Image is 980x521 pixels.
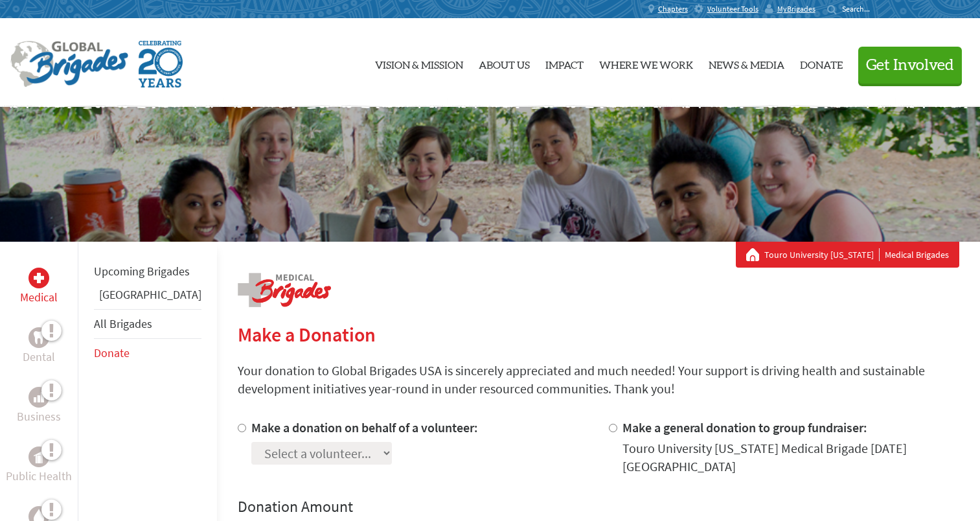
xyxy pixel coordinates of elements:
label: Make a donation on behalf of a volunteer: [251,419,478,435]
a: Donate [94,345,130,360]
span: Volunteer Tools [707,4,758,14]
img: logo-medical.png [238,273,331,307]
img: Global Brigades Logo [10,41,128,87]
p: Business [17,408,61,426]
li: All Brigades [94,309,201,339]
h2: Make a Donation [238,323,959,346]
img: Global Brigades Celebrating 20 Years [139,41,183,87]
img: Dental [34,331,44,343]
a: Where We Work [599,29,693,97]
a: DentalDental [23,327,55,366]
a: Public HealthPublic Health [6,446,72,485]
a: About Us [479,29,530,97]
input: Search... [842,4,879,14]
a: Upcoming Brigades [94,264,190,279]
a: Vision & Mission [375,29,463,97]
span: Chapters [658,4,688,14]
div: Public Health [28,446,49,467]
li: Donate [94,339,201,367]
a: Touro University [US_STATE] [764,248,880,261]
span: Get Involved [866,58,954,73]
p: Your donation to Global Brigades USA is sincerely appreciated and much needed! Your support is dr... [238,362,959,398]
label: Make a general donation to group fundraiser: [622,419,867,435]
div: Medical Brigades [746,248,949,261]
a: Donate [800,29,843,97]
div: Dental [28,327,49,348]
a: News & Media [709,29,784,97]
li: Upcoming Brigades [94,257,201,286]
a: All Brigades [94,316,152,331]
div: Touro University [US_STATE] Medical Brigade [DATE] [GEOGRAPHIC_DATA] [622,439,959,476]
img: Public Health [34,450,44,463]
a: [GEOGRAPHIC_DATA] [99,287,201,302]
div: Medical [28,268,49,288]
img: Medical [34,273,44,283]
p: Public Health [6,467,72,485]
span: MyBrigades [777,4,815,14]
a: Impact [545,29,584,97]
img: Business [34,392,44,402]
a: MedicalMedical [20,268,58,307]
p: Medical [20,288,58,307]
p: Dental [23,348,55,366]
a: BusinessBusiness [17,387,61,426]
div: Business [28,387,49,408]
button: Get Involved [858,47,962,84]
li: Guatemala [94,286,201,309]
h4: Donation Amount [238,496,959,517]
